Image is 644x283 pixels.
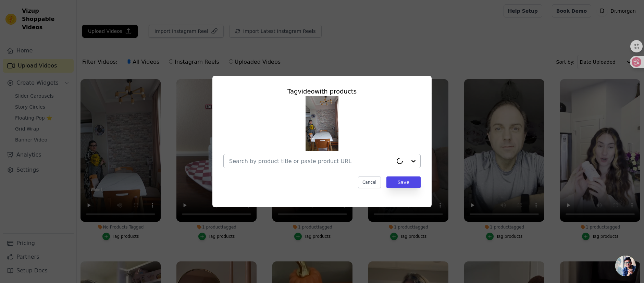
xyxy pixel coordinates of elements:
div: 开放式聊天 [615,256,636,276]
img: tn-c847ac67418e46fe91d12f22fc63052a.png [306,96,338,151]
button: Save [386,176,421,188]
button: Cancel [358,176,381,188]
div: Tag video with products [223,87,421,96]
input: Search by product title or paste product URL [229,158,393,164]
